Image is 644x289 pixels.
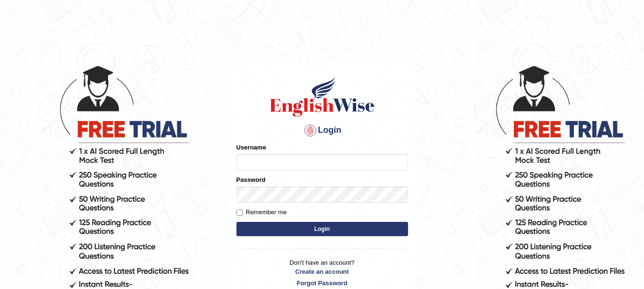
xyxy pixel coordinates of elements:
h4: Login [236,123,408,138]
input: Remember me [236,209,243,216]
a: Create an account [236,267,408,276]
p: Don't have an account? [236,258,408,288]
a: Forgot Password [236,279,408,288]
label: Remember me [236,208,287,217]
label: Password [236,175,266,184]
button: Login [236,222,408,236]
img: Logo of English Wise sign in for intelligent practice with AI [268,75,377,118]
label: Username [236,143,266,152]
